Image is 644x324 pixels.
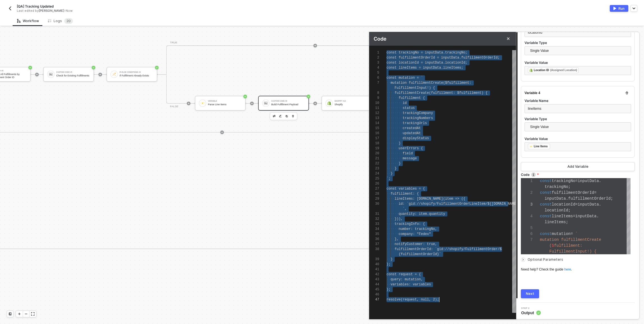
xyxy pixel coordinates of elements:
span: ···· [387,222,395,226]
span: })), [395,217,403,221]
span: ···· [387,242,395,246]
span: · [431,298,433,302]
div: 5 [521,225,533,231]
span: ········ [387,101,403,105]
span: message [403,157,417,160]
label: Variable Name [525,98,631,103]
span: ········ [387,157,403,160]
span: . [597,214,599,218]
span: ·· [387,192,390,196]
span: lineItems [399,66,417,70]
span: ···· [387,247,395,251]
span: Single Value [530,46,628,55]
span: {fulfillmentOrderId}` [399,252,441,256]
span: `, [403,207,407,211]
span: fulfillmentCreate(fulfillment: [395,91,455,95]
span: resolve(request, [387,298,419,302]
span: [QA] Tracking Updated [17,4,54,9]
div: 41 [369,267,379,272]
span: = [575,179,578,183]
span: quantity: [399,212,417,216]
span: trackingNumbers [403,116,433,120]
span: id [403,101,407,105]
span: = [573,214,575,218]
span: · [459,197,461,201]
div: Add Variable [567,164,588,169]
span: inputData.lineItems; [423,66,463,70]
span: => [455,197,459,201]
span: . [566,196,568,201]
span: fulfillmentCreate($fulfillment: [409,81,471,85]
span: trackingNo, [415,227,437,231]
span: ···· [387,167,395,171]
span: const [540,214,552,218]
img: icon-info [531,173,536,177]
span: · [419,51,421,55]
span: · [484,91,486,95]
div: 34 [369,227,379,232]
span: . [599,179,601,183]
span: · [421,222,423,226]
span: notifyCustomer: [395,242,425,246]
div: 16 [369,131,379,136]
span: = [417,76,419,80]
span: variables: [390,283,411,286]
div: 29 [369,196,379,201]
span: lineItems [528,107,541,111]
img: back [8,6,12,11]
span: query: [390,278,403,281]
span: fulfillmentOrderId [552,190,594,195]
button: Add Variable [521,162,635,171]
img: fieldIcon [529,69,533,72]
span: mutation, [405,278,423,281]
span: trackingInfo: [395,222,421,226]
div: Last edited by - Now [17,9,309,13]
span: · [397,76,399,80]
span: ······ [387,146,399,150]
span: · [419,298,421,302]
span: ; [611,196,613,201]
span: ······ [387,232,399,236]
span: · [415,192,417,196]
div: 27 [369,186,379,191]
span: ···· [387,217,395,221]
div: Next [526,292,534,296]
span: · [403,278,405,281]
div: 18 [369,141,379,146]
div: Logs [48,18,73,24]
div: 44 [369,282,379,287]
div: 3 [521,202,533,208]
span: · [397,187,399,191]
span: } [399,141,401,145]
span: = [437,56,439,60]
span: }; [387,262,390,266]
div: 4 [369,65,379,70]
span: ( [549,243,552,248]
div: 12 [369,111,379,116]
div: 21 [369,156,379,161]
div: 39 [369,257,379,262]
span: number: [399,227,413,231]
span: · [421,96,423,100]
span: ······ [387,227,399,231]
span: · [423,61,425,65]
span: · [423,51,425,55]
span: = [419,66,421,70]
div: 30 [369,201,379,206]
span: }; [387,288,390,292]
span: = [419,187,421,191]
span: · [407,81,409,85]
label: Variable Type [525,116,631,121]
span: trackingUrls [403,121,427,125]
span: inputData.trackingNo; [425,51,467,55]
span: · [415,232,417,236]
div: 42 [369,272,379,277]
img: activate [613,7,616,10]
span: status [403,106,415,110]
span: inputData [578,202,599,207]
div: 26 [369,181,379,186]
span: { [419,272,421,276]
span: ···· [387,91,395,95]
div: Variable 4 [525,91,540,95]
span: Single Value [530,123,628,131]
